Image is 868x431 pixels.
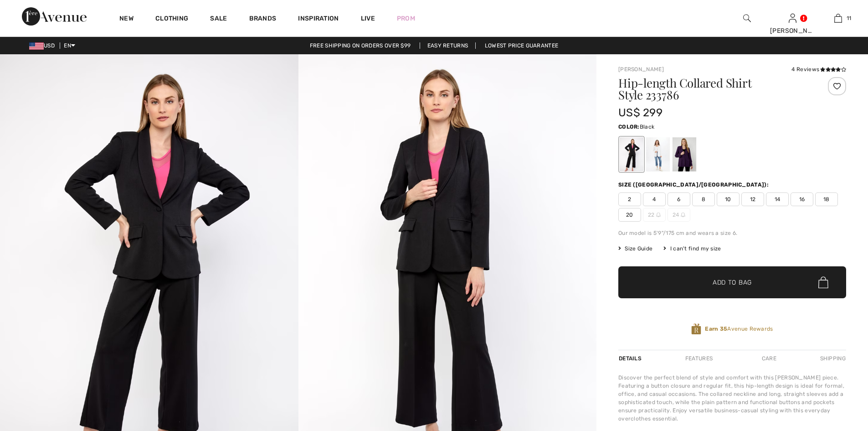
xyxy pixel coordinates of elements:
span: 11 [847,14,852,22]
div: 4 Reviews [791,65,846,73]
span: USD [29,42,58,49]
strong: Earn 35 [705,326,727,332]
div: Size ([GEOGRAPHIC_DATA]/[GEOGRAPHIC_DATA]): [618,181,770,189]
a: Sign In [789,14,796,22]
img: My Bag [834,13,842,24]
span: 20 [618,208,641,222]
span: Color: [618,124,640,130]
a: [PERSON_NAME] [618,66,664,73]
img: 1ère Avenue [22,7,87,26]
span: 12 [741,192,764,206]
a: Clothing [155,15,188,24]
a: Live [361,14,375,23]
a: Sale [210,15,227,24]
div: Blackcurrant [673,137,696,171]
span: 4 [643,192,666,206]
a: New [119,15,134,24]
div: [PERSON_NAME] [770,26,815,36]
div: Our model is 5'9"/175 cm and wears a size 6. [618,229,846,237]
span: US$ 299 [618,106,663,119]
button: Add to Bag [618,266,846,298]
div: Features [678,350,720,367]
a: Free shipping on orders over $99 [303,42,418,49]
span: 2 [618,192,641,206]
img: search the website [743,13,751,24]
a: Lowest Price Guarantee [478,42,566,49]
h1: Hip-length Collared Shirt Style 233786 [618,77,808,101]
div: Shipping [818,350,846,367]
span: 24 [668,208,690,222]
span: EN [64,42,75,49]
span: 6 [668,192,690,206]
span: 10 [717,192,740,206]
div: Discover the perfect blend of style and comfort with this [PERSON_NAME] piece. Featuring a button... [618,374,846,423]
img: US Dollar [29,42,44,50]
a: Prom [397,14,415,23]
span: 16 [791,192,813,206]
div: Care [754,350,784,367]
a: Easy Returns [420,42,476,49]
span: 22 [643,208,666,222]
span: Size Guide [618,244,652,253]
span: Avenue Rewards [705,325,773,333]
img: My Info [789,13,796,24]
span: 8 [692,192,715,206]
span: Black [640,124,655,130]
span: 18 [815,192,838,206]
img: Bag.svg [818,276,828,288]
img: ring-m.svg [656,213,661,217]
span: 14 [766,192,789,206]
div: Details [618,350,644,367]
div: Black [620,137,643,171]
span: Add to Bag [713,278,752,287]
a: 11 [816,13,860,24]
div: Vanilla 30 [646,137,670,171]
div: I can't find my size [663,244,721,253]
a: Brands [249,15,277,24]
span: Inspiration [298,15,339,24]
img: Avenue Rewards [691,323,701,335]
img: ring-m.svg [681,213,685,217]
